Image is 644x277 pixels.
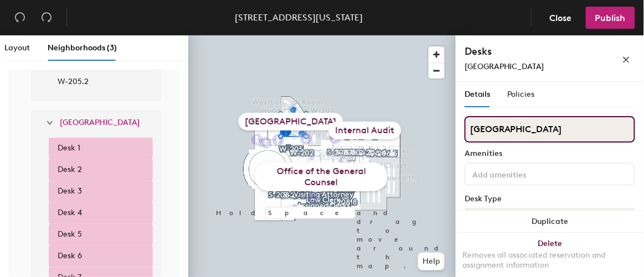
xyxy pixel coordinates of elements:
span: Desk 1 [58,142,80,154]
div: Office of the General Counsel [255,163,388,191]
span: W-205.2 [58,76,89,88]
span: close [622,56,630,64]
span: undo [14,12,25,23]
div: Amenities [465,149,635,158]
button: Close [540,7,581,29]
input: Add amenities [470,167,570,180]
button: Help [418,253,445,270]
span: Desk 6 [58,250,82,262]
strong: [GEOGRAPHIC_DATA] [60,118,140,127]
span: Publish [595,13,626,23]
span: expanded [47,119,53,126]
div: [GEOGRAPHIC_DATA] [239,113,343,130]
div: Internal Audit [329,122,401,139]
span: Desk 5 [58,228,82,241]
div: Removes all associated reservation and assignment information [462,250,637,270]
span: Layout [4,43,30,53]
span: Desk 3 [58,185,82,197]
div: Desk Type [465,195,635,203]
button: Redo (⌘ + ⇧ + Z) [35,7,58,29]
span: Desk 4 [58,207,82,219]
span: Details [465,90,490,99]
span: Close [550,13,572,23]
span: Policies [508,90,535,99]
button: Publish [586,7,635,29]
div: [STREET_ADDRESS][US_STATE] [235,11,363,24]
button: Assigned [465,208,635,228]
span: Neighborhoods (3) [48,43,117,53]
span: Desk 2 [58,164,82,176]
button: Duplicate [456,211,644,233]
span: [GEOGRAPHIC_DATA] [465,62,544,71]
div: [GEOGRAPHIC_DATA] [40,110,162,135]
button: Undo (⌘ + Z) [9,7,31,29]
h4: Desks [465,44,586,59]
